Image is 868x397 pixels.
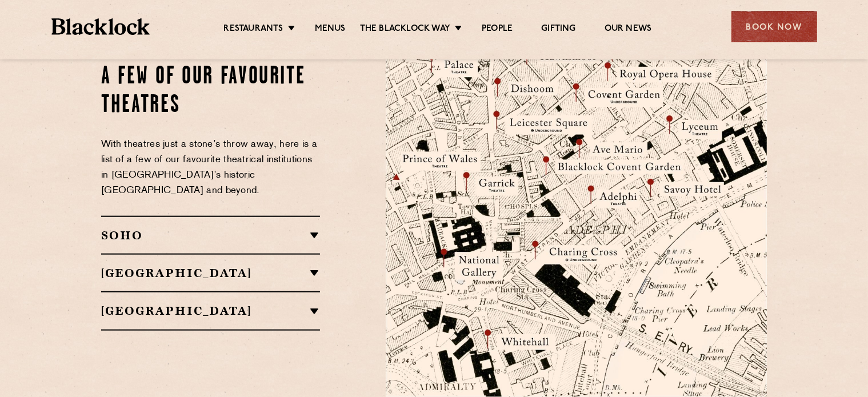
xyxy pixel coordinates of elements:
h2: [GEOGRAPHIC_DATA] [101,304,320,318]
h2: [GEOGRAPHIC_DATA] [101,266,320,280]
h2: A Few of our Favourite Theatres [101,63,320,120]
div: Book Now [731,11,817,42]
img: svg%3E [644,290,804,397]
a: Our News [605,23,652,36]
a: Restaurants [224,23,283,36]
h2: SOHO [101,228,320,242]
a: Gifting [541,23,575,36]
a: People [482,23,513,36]
a: The Blacklock Way [360,23,450,36]
img: BL_Textured_Logo-footer-cropped.svg [51,18,150,35]
a: Menus [315,23,346,36]
span: With theatres just a stone’s throw away, here is a list of a few of our favourite theatrical inst... [101,140,317,195]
